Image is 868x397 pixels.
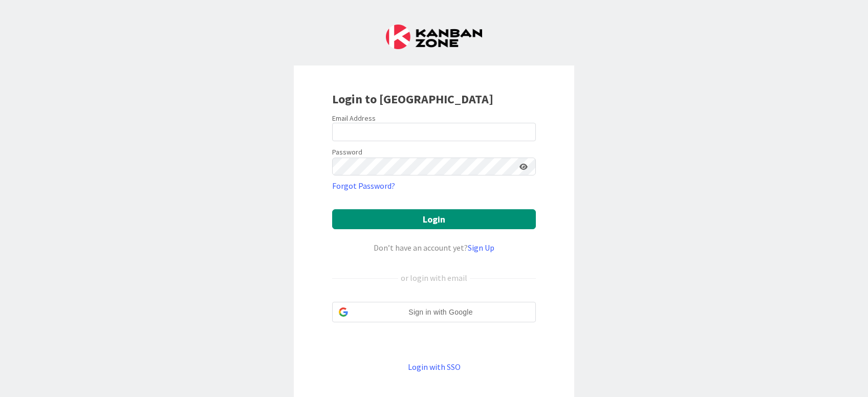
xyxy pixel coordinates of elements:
[332,321,536,344] div: Sign in with Google. Opens in new tab
[332,241,536,254] div: Don’t have an account yet?
[332,147,362,158] label: Password
[332,114,376,123] label: Email Address
[332,302,536,322] div: Sign in with Google
[332,91,493,107] b: Login to [GEOGRAPHIC_DATA]
[386,25,482,49] img: Kanban Zone
[352,307,529,318] span: Sign in with Google
[398,272,470,284] div: or login with email
[468,242,494,253] a: Sign Up
[332,209,536,229] button: Login
[327,321,541,344] iframe: Sign in with Google Button
[408,362,461,372] a: Login with SSO
[332,180,395,192] a: Forgot Password?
